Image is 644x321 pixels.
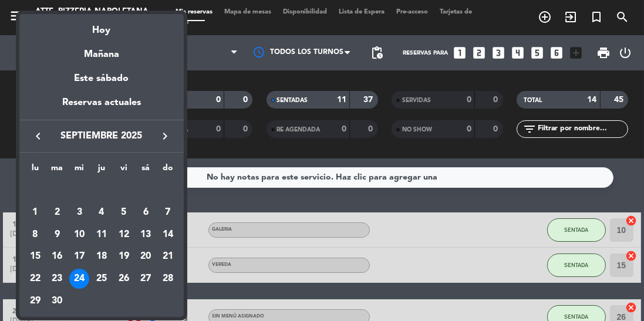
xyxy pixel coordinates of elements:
div: 8 [25,225,45,245]
div: 29 [25,291,45,311]
div: 12 [114,225,134,245]
div: 11 [92,225,112,245]
td: 29 de septiembre de 2025 [24,290,46,312]
span: septiembre 2025 [49,129,154,144]
td: 28 de septiembre de 2025 [157,268,179,290]
div: 15 [25,246,45,266]
div: 17 [69,246,89,266]
div: 9 [48,225,68,245]
th: domingo [157,161,179,180]
th: jueves [90,161,113,180]
button: keyboard_arrow_left [28,129,49,144]
th: sábado [134,161,157,180]
div: 10 [69,225,89,245]
td: 30 de septiembre de 2025 [46,290,69,312]
td: 26 de septiembre de 2025 [113,268,135,290]
div: 16 [48,246,68,266]
td: 17 de septiembre de 2025 [68,246,90,268]
td: 4 de septiembre de 2025 [90,201,113,224]
div: 6 [136,202,156,222]
div: Reservas actuales [19,95,184,119]
td: 13 de septiembre de 2025 [134,224,157,246]
div: 20 [136,246,156,266]
div: 24 [69,269,89,289]
td: 8 de septiembre de 2025 [24,224,46,246]
td: 11 de septiembre de 2025 [90,224,113,246]
div: 19 [114,246,134,266]
td: 24 de septiembre de 2025 [68,268,90,290]
div: 22 [25,269,45,289]
td: 5 de septiembre de 2025 [113,201,135,224]
div: 30 [48,291,68,311]
td: 27 de septiembre de 2025 [134,268,157,290]
button: keyboard_arrow_right [154,129,176,144]
div: 5 [114,202,134,222]
td: 22 de septiembre de 2025 [24,268,46,290]
div: 4 [92,202,112,222]
div: Este sábado [19,62,184,95]
td: 7 de septiembre de 2025 [157,201,179,224]
div: 27 [136,269,156,289]
div: 1 [25,202,45,222]
div: 14 [158,225,178,245]
td: 20 de septiembre de 2025 [134,246,157,268]
div: 25 [92,269,112,289]
div: 7 [158,202,178,222]
td: 14 de septiembre de 2025 [157,224,179,246]
td: 16 de septiembre de 2025 [46,246,69,268]
td: 25 de septiembre de 2025 [90,268,113,290]
td: 3 de septiembre de 2025 [68,201,90,224]
th: miércoles [68,161,90,180]
div: Mañana [19,38,184,62]
td: 10 de septiembre de 2025 [68,224,90,246]
td: 1 de septiembre de 2025 [24,201,46,224]
div: 13 [136,225,156,245]
td: 15 de septiembre de 2025 [24,246,46,268]
div: 23 [48,269,68,289]
div: 3 [69,202,89,222]
th: lunes [24,161,46,180]
td: SEP. [24,180,179,202]
i: keyboard_arrow_left [31,129,45,143]
td: 6 de septiembre de 2025 [134,201,157,224]
td: 2 de septiembre de 2025 [46,201,69,224]
div: 26 [114,269,134,289]
th: viernes [113,161,135,180]
td: 9 de septiembre de 2025 [46,224,69,246]
td: 21 de septiembre de 2025 [157,246,179,268]
td: 19 de septiembre de 2025 [113,246,135,268]
div: 2 [48,202,68,222]
td: 18 de septiembre de 2025 [90,246,113,268]
div: 28 [158,269,178,289]
th: martes [46,161,69,180]
div: Hoy [19,14,184,38]
i: keyboard_arrow_right [158,129,172,143]
td: 23 de septiembre de 2025 [46,268,69,290]
div: 21 [158,246,178,266]
div: 18 [92,246,112,266]
td: 12 de septiembre de 2025 [113,224,135,246]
